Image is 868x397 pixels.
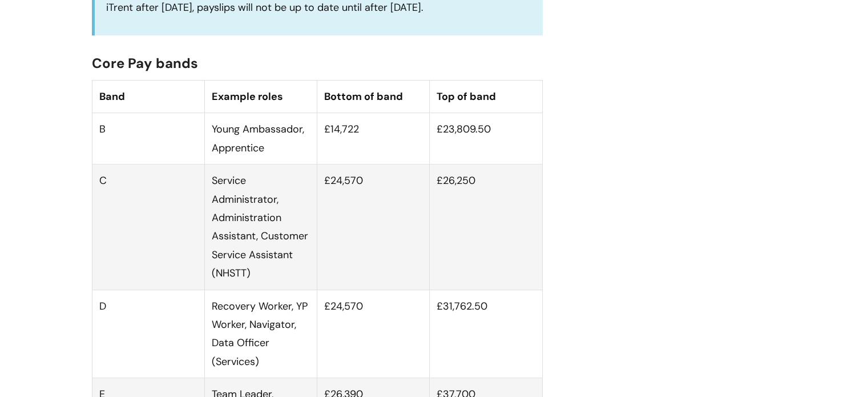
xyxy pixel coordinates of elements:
[317,165,430,290] td: £24,570
[204,165,317,290] td: Service Administrator, Administration Assistant, Customer Service Assistant (NHSTT)
[430,80,542,113] th: Top of band
[92,80,204,113] th: Band
[204,113,317,165] td: Young Ambassador, Apprentice
[430,290,542,378] td: £31,762.50
[204,290,317,378] td: Recovery Worker, YP Worker, Navigator, Data Officer (Services)
[317,113,430,165] td: £14,722
[317,80,430,113] th: Bottom of band
[430,113,542,165] td: £23,809.50
[204,80,317,113] th: Example roles
[92,290,204,378] td: D
[430,165,542,290] td: £26,250
[317,290,430,378] td: £24,570
[92,113,204,165] td: B
[92,54,198,72] span: Core Pay bands
[92,165,204,290] td: C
